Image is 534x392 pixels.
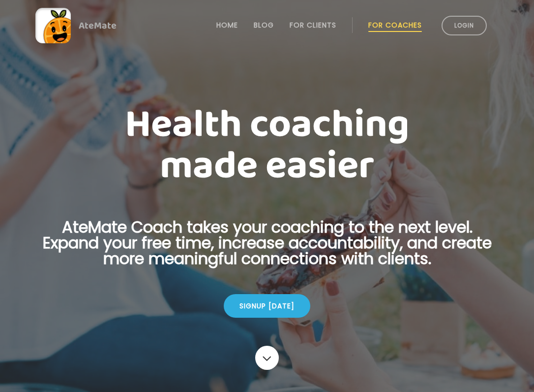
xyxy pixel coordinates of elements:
a: AteMate [35,8,499,43]
a: Login [442,16,487,35]
div: AteMate [71,18,117,33]
div: Signup [DATE] [224,294,310,318]
p: AteMate Coach takes your coaching to the next level. Expand your free time, increase accountabili... [27,219,507,278]
a: For Clients [290,21,336,29]
a: Home [216,21,238,29]
h1: Health coaching made easier [27,104,507,187]
a: Blog [254,21,274,29]
a: For Coaches [368,21,422,29]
